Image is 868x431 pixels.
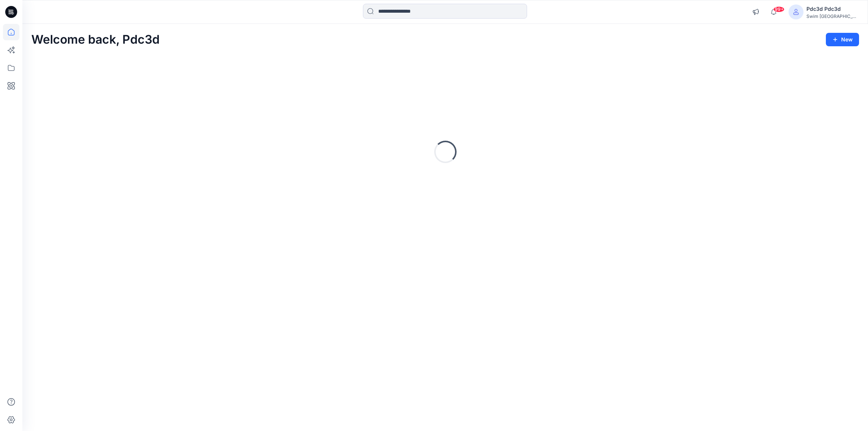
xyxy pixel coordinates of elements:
[773,6,784,12] span: 99+
[826,33,859,46] button: New
[806,4,859,13] div: Pdc3d Pdc3d
[806,13,859,19] div: Swim [GEOGRAPHIC_DATA]
[793,9,799,15] svg: avatar
[31,33,160,47] h2: Welcome back, Pdc3d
